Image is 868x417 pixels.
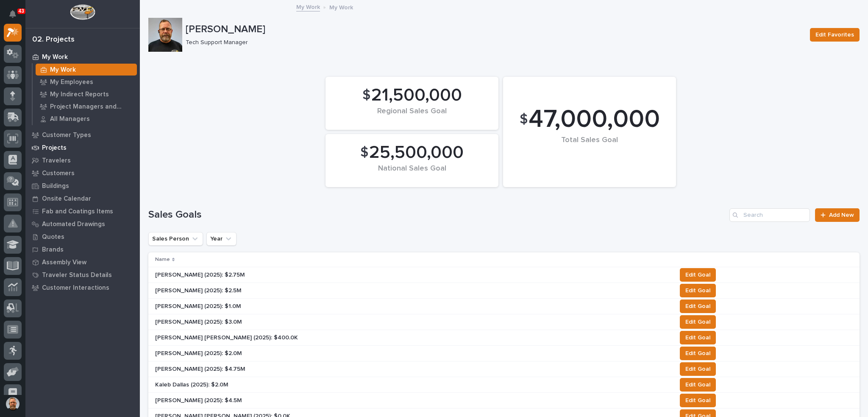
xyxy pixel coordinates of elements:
[186,23,803,36] p: [PERSON_NAME]
[362,87,370,104] span: $
[25,167,140,179] a: Customers
[155,317,244,326] p: [PERSON_NAME] (2025): $3.0M
[148,299,860,314] tr: [PERSON_NAME] (2025): $1.0M[PERSON_NAME] (2025): $1.0M Edit Goal
[25,269,140,281] a: Traveler Status Details
[186,39,800,46] p: Tech Support Manager
[148,209,726,221] h1: Sales Goals
[70,4,95,20] img: Workspace Logo
[685,317,710,327] span: Edit Goal
[4,395,22,413] button: users-avatar
[148,283,860,299] tr: [PERSON_NAME] (2025): $2.5M[PERSON_NAME] (2025): $2.5M Edit Goal
[42,259,86,266] p: Assembly View
[33,101,140,112] a: Project Managers and Engineers
[369,142,464,163] span: 25,500,000
[33,88,140,100] a: My Indirect Reports
[25,243,140,256] a: Brands
[680,331,716,344] button: Edit Goal
[25,129,140,141] a: Customer Types
[155,270,247,279] p: [PERSON_NAME] (2025): $2.75M
[680,284,716,297] button: Edit Goal
[155,285,243,294] p: [PERSON_NAME] (2025): $2.5M
[19,8,24,14] p: 43
[42,182,69,190] p: Buildings
[33,64,140,76] a: My Work
[360,145,368,161] span: $
[148,377,860,393] tr: Kaleb Dallas (2025): $2.0MKaleb Dallas (2025): $2.0M Edit Goal
[155,333,300,341] p: [PERSON_NAME] [PERSON_NAME] (2025): $400.0K
[680,299,716,313] button: Edit Goal
[829,212,854,218] span: Add New
[155,255,170,264] p: Name
[155,395,244,404] p: [PERSON_NAME] (2025): $4.5M
[25,179,140,192] a: Buildings
[148,314,860,330] tr: [PERSON_NAME] (2025): $3.0M[PERSON_NAME] (2025): $3.0M Edit Goal
[33,76,140,88] a: My Employees
[25,205,140,218] a: Fab and Coatings Items
[33,113,140,125] a: All Managers
[155,380,230,389] p: Kaleb Dallas (2025): $2.0M
[529,104,660,135] span: 47,000,000
[42,53,68,61] p: My Work
[685,285,710,296] span: Edit Goal
[685,395,710,406] span: Edit Goal
[25,281,140,294] a: Customer Interactions
[680,394,716,407] button: Edit Goal
[296,2,320,11] a: My Work
[42,284,109,292] p: Customer Interactions
[815,208,860,222] a: Add New
[680,347,716,360] button: Edit Goal
[685,364,710,374] span: Edit Goal
[810,28,860,42] button: Edit Favorites
[517,136,662,162] div: Total Sales Goal
[148,361,860,377] tr: [PERSON_NAME] (2025): $4.75M[PERSON_NAME] (2025): $4.75M Edit Goal
[148,346,860,361] tr: [PERSON_NAME] (2025): $2.0M[PERSON_NAME] (2025): $2.0M Edit Goal
[42,132,91,139] p: Customer Types
[148,393,860,409] tr: [PERSON_NAME] (2025): $4.5M[PERSON_NAME] (2025): $4.5M Edit Goal
[11,10,22,24] div: Notifications43
[685,333,710,343] span: Edit Goal
[155,364,247,373] p: [PERSON_NAME] (2025): $4.75M
[685,270,710,280] span: Edit Goal
[50,66,76,74] p: My Work
[4,5,22,23] button: Notifications
[25,50,140,63] a: My Work
[815,30,854,40] span: Edit Favorites
[42,271,112,279] p: Traveler Status Details
[50,78,93,86] p: My Employees
[680,362,716,376] button: Edit Goal
[680,378,716,392] button: Edit Goal
[42,246,64,254] p: Brands
[25,154,140,167] a: Travelers
[50,115,90,123] p: All Managers
[148,232,203,246] button: Sales Person
[42,233,64,241] p: Quotes
[148,267,860,283] tr: [PERSON_NAME] (2025): $2.75M[PERSON_NAME] (2025): $2.75M Edit Goal
[685,380,710,390] span: Edit Goal
[340,164,484,182] div: National Sales Goal
[42,208,113,215] p: Fab and Coatings Items
[42,157,71,165] p: Travelers
[155,301,243,310] p: [PERSON_NAME] (2025): $1.0M
[680,315,716,329] button: Edit Goal
[25,256,140,269] a: Assembly View
[42,144,67,152] p: Projects
[25,230,140,243] a: Quotes
[155,348,244,357] p: [PERSON_NAME] (2025): $2.0M
[42,221,105,228] p: Automated Drawings
[371,85,462,106] span: 21,500,000
[42,195,91,203] p: Onsite Calendar
[25,192,140,205] a: Onsite Calendar
[340,107,484,125] div: Regional Sales Goal
[680,268,716,282] button: Edit Goal
[50,91,109,98] p: My Indirect Reports
[729,208,810,222] input: Search
[685,301,710,311] span: Edit Goal
[329,2,353,11] p: My Work
[685,348,710,358] span: Edit Goal
[520,112,528,128] span: $
[32,35,75,45] div: 02. Projects
[50,103,134,111] p: Project Managers and Engineers
[25,218,140,230] a: Automated Drawings
[148,330,860,346] tr: [PERSON_NAME] [PERSON_NAME] (2025): $400.0K[PERSON_NAME] [PERSON_NAME] (2025): $400.0K Edit Goal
